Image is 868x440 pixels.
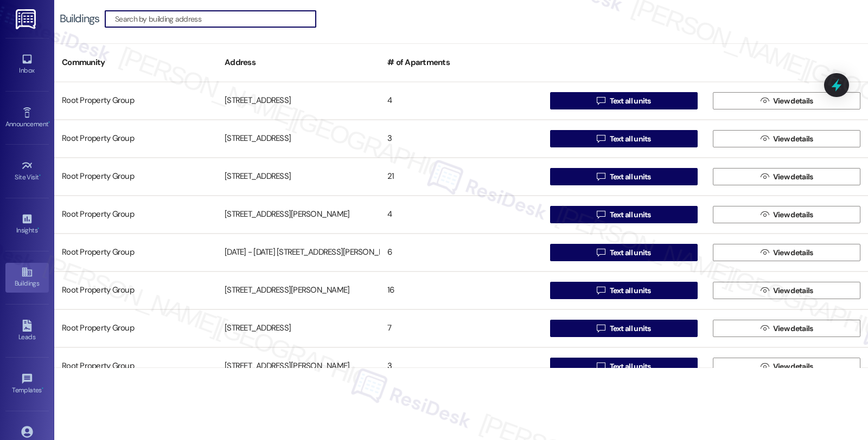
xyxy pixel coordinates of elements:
a: Inbox [5,50,49,79]
button: Text all units [550,206,698,223]
div: Root Property Group [54,318,217,339]
button: View details [713,358,860,375]
div: 3 [380,128,542,150]
button: View details [713,244,860,261]
button: Text all units [550,130,698,147]
i:  [761,96,769,105]
input: Search by building address [115,11,316,27]
div: [STREET_ADDRESS][PERSON_NAME] [217,355,380,377]
div: # of Apartments [380,49,542,76]
div: Address [217,49,380,76]
div: Root Property Group [54,355,217,377]
button: View details [713,206,860,223]
button: Text all units [550,244,698,261]
i:  [597,362,605,371]
i:  [597,324,605,333]
i:  [597,286,605,295]
div: [STREET_ADDRESS][PERSON_NAME] [217,280,380,301]
span: • [42,385,43,392]
span: • [39,172,41,179]
span: Text all units [610,133,651,145]
button: Text all units [550,320,698,337]
div: 7 [380,318,542,339]
button: Text all units [550,282,698,299]
div: 16 [380,280,542,301]
i:  [761,248,769,257]
i:  [597,248,605,257]
span: Text all units [610,209,651,221]
button: View details [713,282,860,299]
button: View details [713,168,860,185]
i:  [761,172,769,181]
div: Root Property Group [54,166,217,187]
i:  [597,134,605,143]
a: Insights • [5,210,49,239]
div: [STREET_ADDRESS] [217,128,380,150]
div: Root Property Group [54,90,217,112]
button: View details [713,92,860,109]
span: Text all units [610,171,651,183]
div: 3 [380,355,542,377]
span: View details [773,171,813,183]
div: Root Property Group [54,204,217,225]
i:  [761,210,769,219]
a: Site Visit • [5,157,49,186]
span: View details [773,133,813,145]
i:  [761,324,769,333]
span: View details [773,323,813,334]
div: 4 [380,90,542,112]
i:  [761,134,769,143]
a: Templates • [5,370,49,399]
i:  [761,362,769,371]
div: [STREET_ADDRESS] [217,318,380,339]
i:  [597,172,605,181]
i:  [597,210,605,219]
span: Text all units [610,323,651,334]
span: Text all units [610,361,651,372]
div: 4 [380,204,542,225]
span: View details [773,95,813,107]
span: Text all units [610,247,651,258]
img: ResiDesk Logo [16,9,38,29]
i:  [597,96,605,105]
span: View details [773,209,813,221]
div: [STREET_ADDRESS] [217,166,380,187]
span: Text all units [610,95,651,107]
span: View details [773,361,813,372]
a: Buildings [5,263,49,292]
div: Root Property Group [54,128,217,150]
button: Text all units [550,168,698,185]
button: View details [713,320,860,337]
span: • [48,119,50,126]
div: Buildings [60,13,99,24]
div: Community [54,49,217,76]
div: [STREET_ADDRESS] [217,90,380,112]
div: 6 [380,242,542,263]
span: View details [773,285,813,296]
div: Root Property Group [54,280,217,301]
div: 21 [380,166,542,187]
span: Text all units [610,285,651,296]
div: [STREET_ADDRESS][PERSON_NAME] [217,204,380,225]
i:  [761,286,769,295]
span: View details [773,247,813,258]
div: [DATE] - [DATE] [STREET_ADDRESS][PERSON_NAME] [217,242,380,263]
span: • [37,225,39,232]
button: Text all units [550,358,698,375]
button: View details [713,130,860,147]
a: Leads [5,316,49,346]
button: Text all units [550,92,698,109]
div: Root Property Group [54,242,217,263]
